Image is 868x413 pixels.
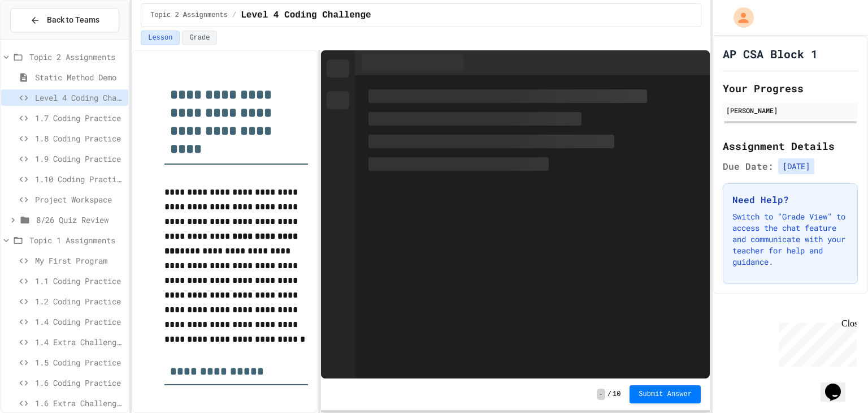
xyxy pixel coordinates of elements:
span: 1.6 Coding Practice [35,377,124,389]
span: Level 4 Coding Challenge [35,92,124,104]
h1: AP CSA Block 1 [723,46,818,62]
span: Topic 2 Assignments [29,51,124,63]
span: 1.10 Coding Practice [35,173,124,185]
span: 1.8 Coding Practice [35,132,124,144]
div: Chat with us now!Close [5,5,78,72]
span: [DATE] [778,158,814,174]
p: Switch to "Grade View" to access the chat feature and communicate with your teacher for help and ... [732,211,848,268]
span: 1.2 Coding Practice [35,295,124,307]
span: 1.4 Extra Challenge Problem [35,336,124,348]
span: / [607,390,611,399]
button: Submit Answer [630,385,701,403]
h3: Need Help? [732,193,848,206]
span: Submit Answer [639,390,692,399]
span: 1.1 Coding Practice [35,275,124,287]
iframe: chat widget [821,368,857,402]
h2: Assignment Details [723,138,858,154]
span: / [232,11,236,20]
span: 10 [613,390,620,399]
span: 1.6 Extra Challenge Problem [35,397,124,409]
span: Topic 2 Assignments [150,11,228,20]
button: Lesson [141,31,180,45]
iframe: chat widget [774,319,857,367]
span: Level 4 Coding Challenge [241,8,371,22]
span: 1.9 Coding Practice [35,153,124,165]
span: 8/26 Quiz Review [36,214,124,226]
span: Topic 1 Assignments [29,234,124,246]
button: Back to Teams [10,8,119,32]
span: - [597,389,605,400]
span: Project Workspace [35,193,124,205]
span: 1.5 Coding Practice [35,356,124,368]
span: Back to Teams [47,14,99,26]
span: 1.7 Coding Practice [35,112,124,124]
span: My First Program [35,255,124,266]
span: Static Method Demo [35,71,124,83]
button: Grade [182,31,217,45]
div: My Account [722,5,757,31]
span: 1.4 Coding Practice [35,316,124,328]
div: [PERSON_NAME] [726,105,854,115]
span: Due Date: [723,160,774,173]
h2: Your Progress [723,80,858,96]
